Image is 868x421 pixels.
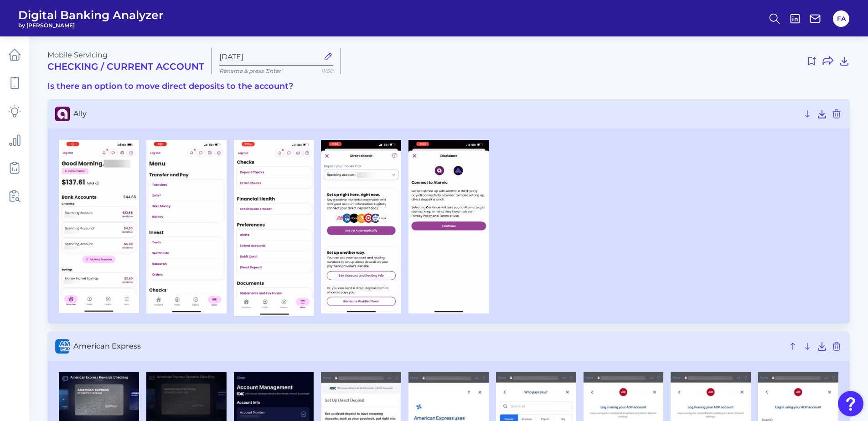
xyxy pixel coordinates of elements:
img: Ally [234,140,314,316]
img: Ally [146,140,227,313]
span: by [PERSON_NAME] [18,22,164,29]
div: Mobile Servicing [47,51,204,72]
span: 11/50 [321,67,333,74]
h2: Checking / Current Account [47,61,204,72]
img: Ally [59,140,139,313]
button: Open Resource Center [838,391,863,416]
img: Ally [408,140,489,313]
span: American Express [73,342,784,350]
p: Rename & press 'Enter' [219,67,333,74]
h3: Is there an option to move direct deposits to the account? [47,82,850,92]
span: Digital Banking Analyzer [18,8,164,22]
img: Ally [321,140,401,313]
span: Ally [73,109,798,118]
button: FA [833,10,849,27]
